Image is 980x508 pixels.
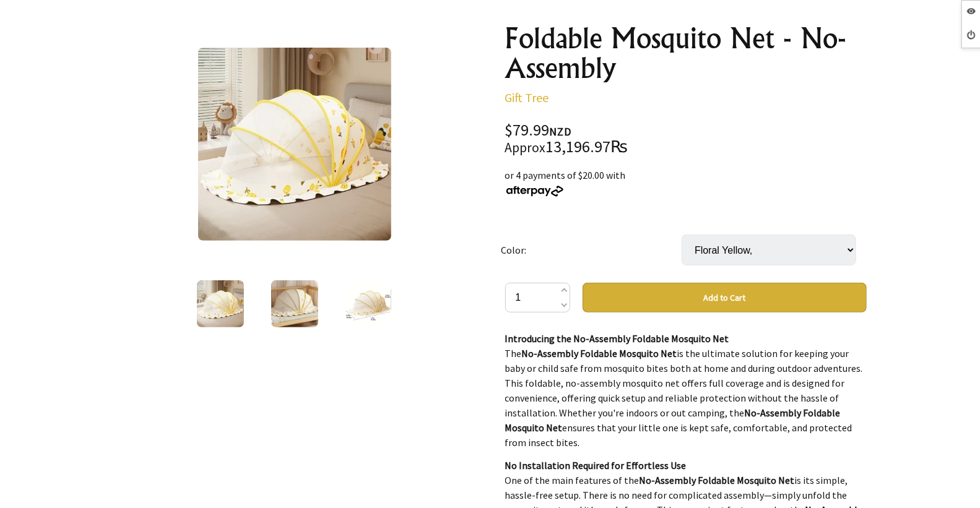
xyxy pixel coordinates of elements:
[197,280,244,327] img: Foldable Mosquito Net - No-Assembly
[505,459,687,471] strong: No Installation Required for Effortless Use
[505,24,867,83] h1: Foldable Mosquito Net - No-Assembly
[501,217,682,283] td: Color:
[522,347,677,359] strong: No-Assembly Foldable Mosquito Net
[583,283,867,312] button: Add to Cart
[345,280,392,327] img: Foldable Mosquito Net - No-Assembly
[640,474,795,486] strong: No-Assembly Foldable Mosquito Net
[198,48,391,241] img: Foldable Mosquito Net - No-Assembly
[505,331,867,450] p: The is the ultimate solution for keeping your baby or child safe from mosquito bites both at home...
[505,90,549,105] a: Gift Tree
[505,332,729,345] strong: Introducing the No-Assembly Foldable Mosquito Net
[505,186,565,197] img: Afterpay
[505,123,867,155] div: $79.99 13,196.97₨
[505,139,546,156] small: Approx
[271,280,318,327] img: Foldable Mosquito Net - No-Assembly
[550,124,572,139] span: NZD
[505,168,867,197] div: or 4 payments of $20.00 with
